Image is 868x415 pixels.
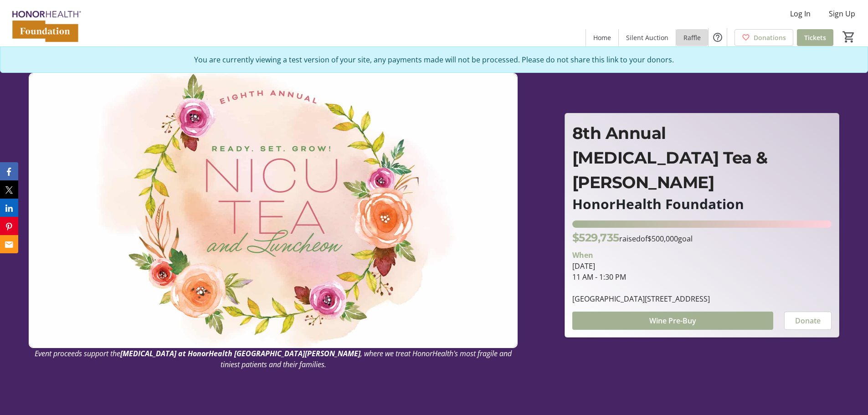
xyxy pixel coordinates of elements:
span: Wine Pre-Buy [649,315,696,326]
span: Sign Up [829,8,855,19]
span: Donations [754,33,786,42]
img: HonorHealth Foundation's Logo [5,4,87,49]
em: Event proceeds support the [35,348,120,359]
button: Donate [784,312,832,330]
strong: HonorHealth Foundation [572,195,744,213]
div: [DATE] 11 AM - 1:30 PM [GEOGRAPHIC_DATA][STREET_ADDRESS] [572,261,832,304]
em: [MEDICAL_DATA] at HonorHealth [GEOGRAPHIC_DATA][PERSON_NAME] [120,348,360,359]
a: Silent Auction [619,29,676,46]
span: $529,735 [572,231,619,244]
span: Home [593,33,611,42]
p: raised of goal [572,230,693,246]
div: 100% of fundraising goal reached [572,220,832,228]
button: Help [709,28,727,46]
span: Silent Auction [626,33,668,42]
p: [MEDICAL_DATA] Tea & [PERSON_NAME] [572,145,832,195]
a: Tickets [797,29,833,46]
button: Wine Pre-Buy [572,312,773,330]
span: Raffle [683,33,701,42]
a: Home [586,29,618,46]
span: Tickets [804,33,826,42]
button: Cart [841,29,857,45]
span: $500,000 [647,234,678,244]
div: When [572,250,593,261]
img: Campaign CTA Media Photo [29,73,518,348]
button: Log In [783,6,818,21]
span: Log In [790,8,811,19]
em: , where we treat HonorHealth's most fragile and tiniest patients and their families. [221,348,512,369]
p: 8th Annual [572,121,832,145]
a: Donations [734,29,793,46]
a: Raffle [676,29,708,46]
button: Sign Up [822,6,863,21]
span: Donate [795,315,821,326]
